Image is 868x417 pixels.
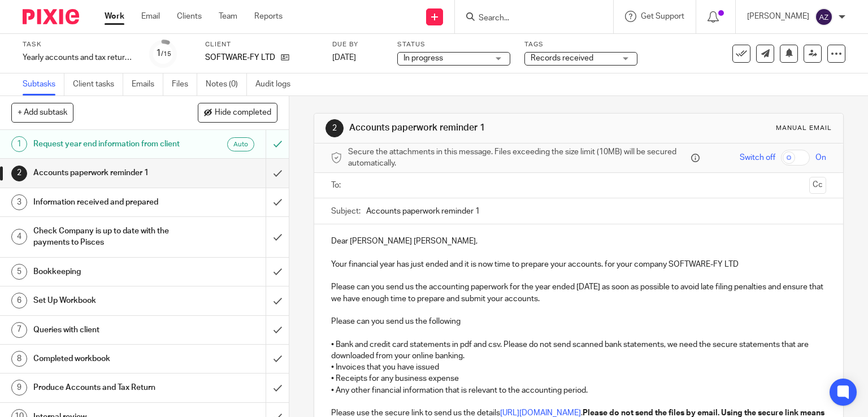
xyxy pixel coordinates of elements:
[815,8,833,26] img: svg%3E
[500,409,581,417] a: [URL][DOMAIN_NAME]
[403,54,443,62] span: In progress
[177,11,202,22] a: Clients
[331,316,827,327] p: Please can you send us the following
[747,11,809,22] p: [PERSON_NAME]
[331,259,827,270] p: Your financial year has just ended and it is now time to prepare your accounts. for your company ...
[11,351,27,367] div: 8
[172,73,197,95] a: Files
[331,373,827,384] p: • Receipts for any business expense
[809,177,826,194] button: Cc
[641,12,684,20] span: Get Support
[331,180,344,191] label: To:
[332,40,383,49] label: Due by
[331,362,827,373] p: • Invoices that you have issued
[33,263,181,280] h1: Bookkeeping
[23,9,79,24] img: Pixie
[331,385,827,396] p: • Any other financial information that is relevant to the accounting period.
[740,152,775,163] span: Switch off
[11,194,27,210] div: 3
[11,136,27,152] div: 1
[11,166,27,181] div: 2
[524,40,637,49] label: Tags
[478,14,579,24] input: Search
[33,164,181,181] h1: Accounts paperwork reminder 1
[11,380,27,396] div: 9
[11,264,27,280] div: 5
[73,73,123,95] a: Client tasks
[215,108,271,118] span: Hide completed
[815,152,826,163] span: On
[23,52,136,63] div: Yearly accounts and tax return - Automatic - December 2023
[105,11,124,22] a: Work
[33,223,181,251] h1: Check Company is up to date with the payments to Pisces
[33,292,181,309] h1: Set Up Workbook
[331,339,827,362] p: • Bank and credit card statements in pdf and csv. Please do not send scanned bank statements, we ...
[254,11,283,22] a: Reports
[161,51,171,57] small: /15
[23,52,136,63] div: Yearly accounts and tax return - Automatic - [DATE]
[23,40,136,49] label: Task
[205,52,275,63] p: SOFTWARE-FY LTD
[205,40,318,49] label: Client
[198,103,277,122] button: Hide completed
[206,73,247,95] a: Notes (0)
[33,322,181,338] h1: Queries with client
[11,322,27,338] div: 7
[331,281,827,305] p: Please can you send us the accounting paperwork for the year ended [DATE] as soon as possible to ...
[11,293,27,309] div: 6
[331,206,361,217] label: Subject:
[156,47,171,60] div: 1
[776,124,832,133] div: Manual email
[23,73,64,95] a: Subtasks
[227,137,254,151] div: Auto
[33,194,181,211] h1: Information received and prepared
[33,136,181,153] h1: Request year end information from client
[332,54,356,62] span: [DATE]
[141,11,160,22] a: Email
[11,103,73,122] button: + Add subtask
[531,54,593,62] span: Records received
[349,122,602,134] h1: Accounts paperwork reminder 1
[33,379,181,396] h1: Produce Accounts and Tax Return
[11,229,27,245] div: 4
[325,119,344,137] div: 2
[331,236,827,247] p: Dear [PERSON_NAME] [PERSON_NAME],
[219,11,237,22] a: Team
[255,73,299,95] a: Audit logs
[397,40,510,49] label: Status
[33,350,181,367] h1: Completed workbook
[132,73,163,95] a: Emails
[348,146,689,170] span: Secure the attachments in this message. Files exceeding the size limit (10MB) will be secured aut...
